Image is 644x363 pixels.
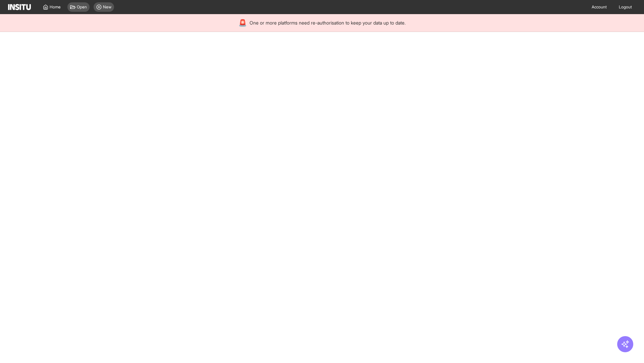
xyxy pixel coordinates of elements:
[77,4,87,10] span: Open
[103,4,111,10] span: New
[8,4,31,10] img: Logo
[238,18,247,28] div: 🚨
[50,4,61,10] span: Home
[250,19,406,26] span: One or more platforms need re-authorisation to keep your data up to date.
